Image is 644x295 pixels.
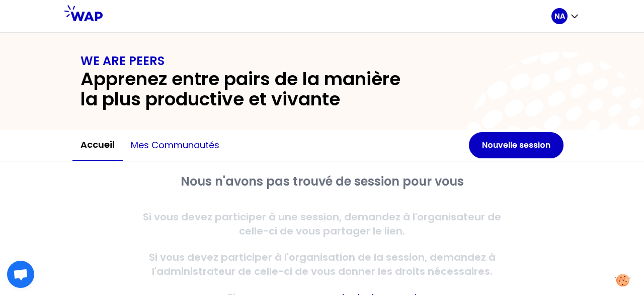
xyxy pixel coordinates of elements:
button: Accueil [72,130,123,161]
button: Nouvelle session [469,132,563,158]
h2: Nous n'avons pas trouvé de session pour vous [129,173,515,190]
p: NA [554,11,565,21]
h1: WE ARE PEERS [80,53,563,69]
a: Ouvrir le chat [7,261,34,288]
p: Si vous devez participer à une session, demandez à l'organisateur de celle-ci de vous partager le... [129,210,515,238]
p: Si vous devez participer à l'organisation de la session, demandez à l'administrateur de celle-ci ... [129,250,515,278]
h2: Apprenez entre pairs de la manière la plus productive et vivante [80,69,419,109]
button: NA [551,8,580,24]
button: Mes communautés [123,130,227,160]
button: Manage your preferences about cookies [609,268,636,292]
